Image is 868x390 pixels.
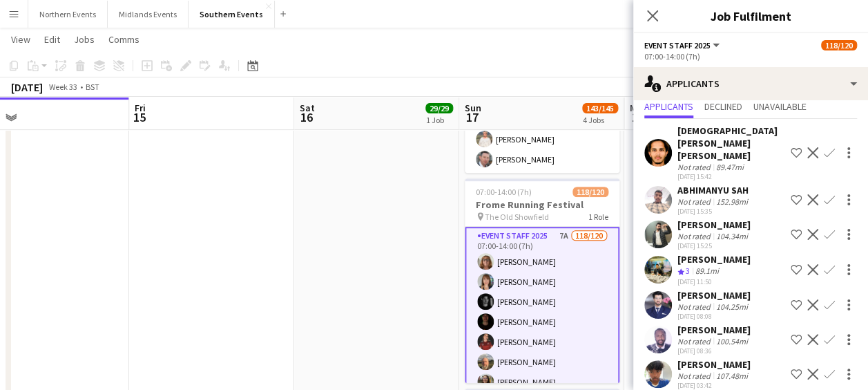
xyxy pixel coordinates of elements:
div: 104.34mi [713,231,751,241]
div: [DATE] 15:35 [677,207,751,216]
div: 100.54mi [713,336,751,346]
div: [DATE] 15:42 [677,172,785,181]
a: Jobs [68,30,100,48]
div: 89.47mi [713,162,746,172]
span: 29/29 [425,103,453,113]
div: [DATE] [11,80,43,94]
a: View [6,30,36,48]
span: The Old Showfield [485,212,549,222]
span: Declined [704,102,742,111]
h3: Frome Running Festival [465,198,619,211]
div: [DATE] 11:50 [677,277,751,286]
span: 15 [133,109,146,125]
div: [DATE] 08:36 [677,346,751,355]
span: Fri [135,102,146,114]
span: Mon [630,102,648,114]
div: [PERSON_NAME] [677,219,751,231]
button: Northern Events [28,1,108,28]
div: [DEMOGRAPHIC_DATA][PERSON_NAME] [PERSON_NAME] [677,124,785,162]
div: 1 Job [426,115,452,125]
span: Event Staff 2025 [644,40,711,50]
span: Applicants [644,102,693,111]
span: 18 [628,109,648,125]
div: ABHIMANYU SAH [677,184,751,196]
div: 104.25mi [713,301,751,312]
span: Edit [44,33,60,46]
div: [DATE] 15:25 [677,241,751,250]
span: 17 [463,109,481,125]
div: 152.98mi [713,196,751,207]
span: 118/120 [572,187,608,197]
span: Week 33 [46,82,80,92]
div: BST [86,82,99,92]
h3: Job Fulfilment [633,7,868,25]
div: [PERSON_NAME] [677,358,751,371]
span: 1 Role [588,212,608,222]
div: [PERSON_NAME] [677,324,751,336]
div: Not rated [677,231,713,241]
span: Sun [465,102,481,114]
div: [PERSON_NAME] [677,253,751,266]
span: Comms [108,33,139,46]
span: Sat [300,102,315,114]
div: 07:00-14:00 (7h) [644,51,857,62]
div: [DATE] 03:42 [677,381,751,390]
div: Not rated [677,162,713,172]
div: 4 Jobs [583,115,617,125]
span: 16 [298,109,315,125]
div: 89.1mi [693,266,722,277]
div: Applicants [633,67,868,100]
div: [DATE] 08:08 [677,312,751,321]
div: Not rated [677,196,713,207]
app-job-card: 07:00-14:00 (7h)118/120Frome Running Festival The Old Showfield1 RoleEvent Staff 20257A118/12007:... [465,178,619,383]
button: Southern Events [189,1,275,28]
a: Edit [39,30,66,48]
span: Unavailable [753,102,807,111]
div: 107.48mi [713,371,751,381]
span: 07:00-14:00 (7h) [476,187,532,197]
button: Event Staff 2025 [644,40,722,50]
app-card-role: Kit Marshal2/206:30-12:00 (5h30m)[PERSON_NAME][PERSON_NAME] [465,106,619,173]
span: 143/145 [582,103,618,113]
span: View [11,33,30,46]
span: 118/120 [821,40,857,50]
span: Jobs [74,33,95,46]
a: Comms [103,30,145,48]
div: Not rated [677,301,713,312]
button: Midlands Events [108,1,189,28]
div: Not rated [677,336,713,346]
span: 3 [686,266,690,276]
div: Not rated [677,371,713,381]
div: [PERSON_NAME] [677,289,751,301]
